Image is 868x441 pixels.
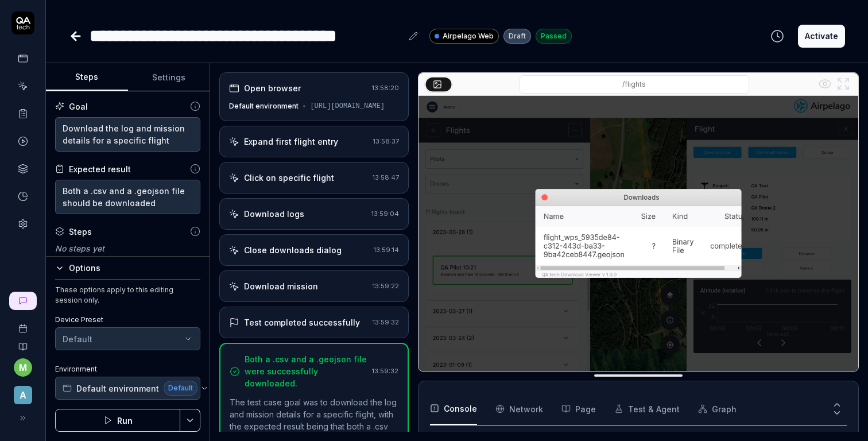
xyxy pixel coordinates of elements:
[244,280,318,292] div: Download mission
[495,393,543,425] button: Network
[374,246,399,254] time: 13:59:14
[372,367,398,375] time: 13:59:32
[69,163,131,175] div: Expected result
[373,137,399,145] time: 13:58:37
[128,64,210,91] button: Settings
[373,173,399,181] time: 13:58:47
[371,210,399,218] time: 13:59:04
[418,96,858,371] img: Screenshot
[55,315,200,325] label: Device Preset
[244,136,338,148] div: Expand first flight entry
[834,75,852,93] button: Open in full screen
[69,226,92,238] div: Steps
[164,381,197,396] span: Default
[503,29,531,44] div: Draft
[244,172,334,184] div: Click on specific flight
[229,101,299,111] div: Default environment
[443,31,494,41] span: Airpelago Web
[63,333,92,345] div: Default
[55,242,200,254] div: No steps yet
[698,393,737,425] button: Graph
[373,318,399,326] time: 13:59:32
[9,292,37,310] a: New conversation
[14,358,32,377] button: m
[764,25,791,48] button: View version history
[69,100,88,113] div: Goal
[69,261,200,275] div: Options
[244,316,360,328] div: Test completed successfully
[816,75,834,93] button: Show all interative elements
[536,29,572,44] div: Passed
[76,382,159,394] span: Default environment
[430,393,477,425] button: Console
[55,409,180,432] button: Run
[5,333,41,351] a: Documentation
[5,377,41,407] button: A
[614,393,680,425] button: Test & Agent
[245,353,367,389] div: Both a .csv and a .geojson file were successfully downloaded.
[55,261,200,275] button: Options
[55,327,200,350] button: Default
[55,364,200,374] label: Environment
[372,84,399,92] time: 13:58:20
[14,386,32,404] span: A
[55,285,200,305] div: These options apply to this editing session only.
[244,82,301,94] div: Open browser
[244,244,342,256] div: Close downloads dialog
[46,64,128,91] button: Steps
[798,25,845,48] button: Activate
[5,315,41,333] a: Book a call with us
[561,393,596,425] button: Page
[373,282,399,290] time: 13:59:22
[244,208,304,220] div: Download logs
[55,377,200,400] button: Default environmentDefault
[310,101,385,111] div: [URL][DOMAIN_NAME]
[429,28,499,44] a: Airpelago Web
